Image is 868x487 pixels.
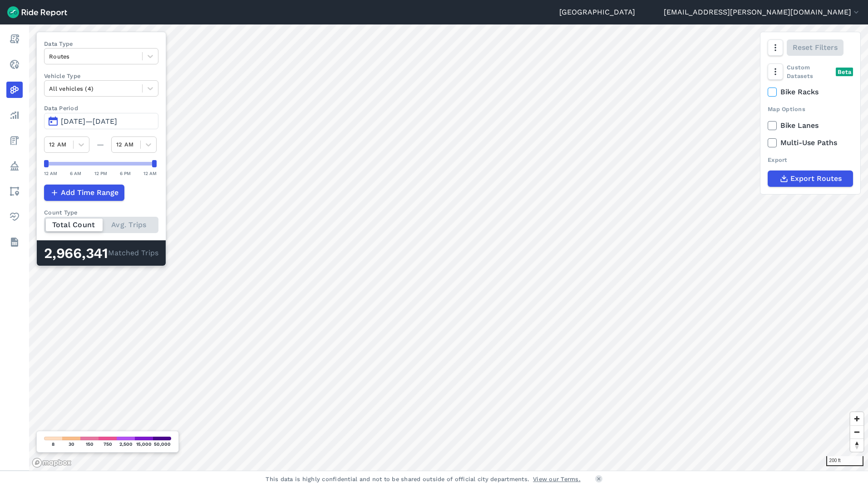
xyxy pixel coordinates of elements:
[61,117,117,126] span: [DATE]—[DATE]
[787,39,843,56] button: Reset Filters
[6,107,23,123] a: Analyze
[44,104,158,112] label: Data Period
[94,169,107,177] div: 12 PM
[850,438,863,452] button: Reset bearing to north
[44,185,124,201] button: Add Time Range
[143,169,157,177] div: 12 AM
[44,113,158,129] button: [DATE]—[DATE]
[6,31,23,47] a: Report
[793,42,838,53] span: Reset Filters
[44,72,158,80] label: Vehicle Type
[559,7,635,18] a: [GEOGRAPHIC_DATA]
[70,169,81,177] div: 6 AM
[768,137,853,148] label: Multi-Use Paths
[37,240,166,266] div: Matched Trips
[6,209,23,225] a: Health
[768,156,853,164] div: Export
[533,475,581,483] a: View our Terms.
[664,7,861,18] button: [EMAIL_ADDRESS][PERSON_NAME][DOMAIN_NAME]
[836,68,853,76] div: Beta
[850,412,863,425] button: Zoom in
[768,105,853,113] div: Map Options
[120,169,131,177] div: 6 PM
[44,39,158,48] label: Data Type
[44,248,108,259] div: 2,966,341
[6,183,23,200] a: Areas
[6,158,23,174] a: Policy
[29,24,868,471] canvas: Map
[6,132,23,149] a: Fees
[850,425,863,438] button: Zoom out
[89,139,111,150] div: —
[768,87,853,97] label: Bike Racks
[6,82,23,98] a: Heatmaps
[6,56,23,73] a: Realtime
[32,458,72,468] a: Mapbox logo
[61,187,118,198] span: Add Time Range
[44,208,158,217] div: Count Type
[6,234,23,250] a: Datasets
[826,456,863,466] div: 200 ft
[7,6,67,18] img: Ride Report
[768,170,853,187] button: Export Routes
[790,173,842,184] span: Export Routes
[768,120,853,131] label: Bike Lanes
[44,169,57,177] div: 12 AM
[768,63,853,80] div: Custom Datasets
